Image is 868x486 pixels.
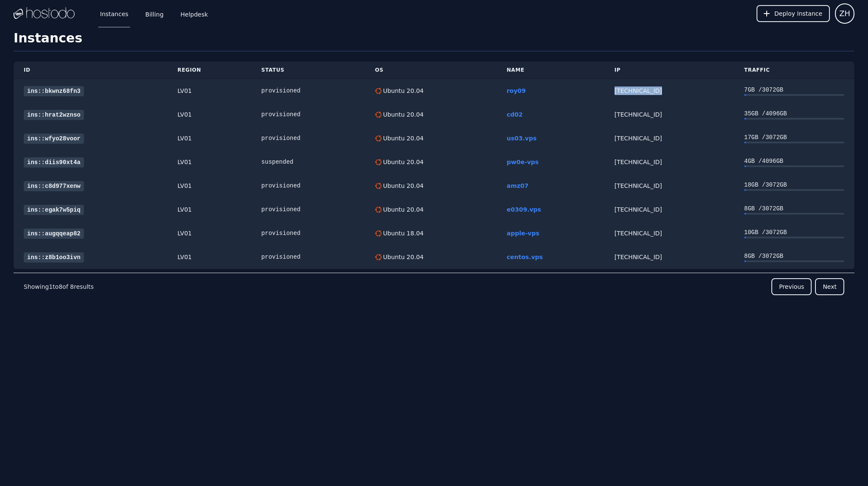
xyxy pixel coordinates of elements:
div: provisioned [262,110,355,119]
button: User menu [835,3,854,24]
div: Ubuntu 20.04 [381,158,424,166]
div: provisioned [262,182,355,190]
img: Ubuntu 20.04 [375,183,381,189]
a: pw0e-vps [506,159,538,165]
img: Logo [14,7,75,20]
div: Ubuntu 20.04 [381,253,424,261]
div: 17 GB / 3072 GB [744,133,844,142]
div: Ubuntu 18.04 [381,229,424,237]
a: amz07 [506,182,529,189]
div: Ubuntu 20.04 [381,205,424,214]
a: ins::z8b1oo3ivn [24,252,84,263]
div: provisioned [262,253,355,261]
a: ins::bkwnz68fn3 [24,86,84,96]
a: ins::c8d977xenw [24,181,84,191]
span: 1 [49,283,53,290]
img: Ubuntu 20.04 [375,88,381,94]
span: Deploy Instance [774,9,822,18]
div: 4 GB / 4096 GB [744,157,844,165]
div: LV01 [178,87,241,95]
span: 8 [70,283,74,290]
a: cd02 [506,111,523,118]
th: Region [167,61,251,79]
div: provisioned [262,205,355,214]
div: Ubuntu 20.04 [381,110,424,119]
div: LV01 [178,182,241,190]
div: LV01 [178,229,241,237]
a: centos.vps [506,254,542,260]
a: apple-vps [506,230,539,237]
p: Showing to of results [24,282,94,291]
nav: Pagination [14,273,854,300]
a: roy09 [506,87,526,94]
div: provisioned [262,229,355,237]
div: [TECHNICAL_ID] [615,205,724,214]
div: LV01 [178,253,241,261]
div: LV01 [178,110,241,119]
div: [TECHNICAL_ID] [615,253,724,261]
th: IP [604,61,734,79]
a: ins::hrat2wznso [24,110,84,120]
div: 35 GB / 4096 GB [744,109,844,118]
button: Next [815,278,844,295]
div: provisioned [262,134,355,142]
h1: Instances [14,31,854,51]
div: [TECHNICAL_ID] [615,229,724,237]
a: e0309.vps [506,206,541,213]
th: Status [251,61,365,79]
div: 7 GB / 3072 GB [744,86,844,94]
img: Ubuntu 20.04 [375,159,381,165]
a: ins::egak7w5piq [24,205,84,215]
div: provisioned [262,87,355,95]
div: suspended [262,158,355,166]
th: OS [365,61,497,79]
div: [TECHNICAL_ID] [615,134,724,142]
div: 8 GB / 3072 GB [744,252,844,260]
div: Ubuntu 20.04 [381,134,424,142]
img: Ubuntu 18.04 [375,230,381,237]
button: Previous [771,278,812,295]
div: 18 GB / 3072 GB [744,181,844,189]
div: [TECHNICAL_ID] [615,158,724,166]
a: us03.vps [506,135,537,142]
div: LV01 [178,134,241,142]
div: 10 GB / 3072 GB [744,228,844,237]
div: LV01 [178,205,241,214]
span: ZH [839,8,850,20]
a: ins::wfyo28voor [24,134,84,144]
button: Deploy Instance [757,5,830,22]
img: Ubuntu 20.04 [375,112,381,118]
th: Traffic [734,61,854,79]
img: Ubuntu 20.04 [375,207,381,213]
a: ins::diis90xt4a [24,157,84,168]
span: 8 [58,283,62,290]
th: Name [496,61,604,79]
div: LV01 [178,158,241,166]
div: [TECHNICAL_ID] [615,182,724,190]
a: ins::augqqeap82 [24,229,84,239]
img: Ubuntu 20.04 [375,254,381,260]
div: 8 GB / 3072 GB [744,204,844,213]
div: [TECHNICAL_ID] [615,110,724,119]
div: Ubuntu 20.04 [381,182,424,190]
img: Ubuntu 20.04 [375,135,381,142]
th: ID [14,61,167,79]
div: [TECHNICAL_ID] [615,87,724,95]
div: Ubuntu 20.04 [381,87,424,95]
